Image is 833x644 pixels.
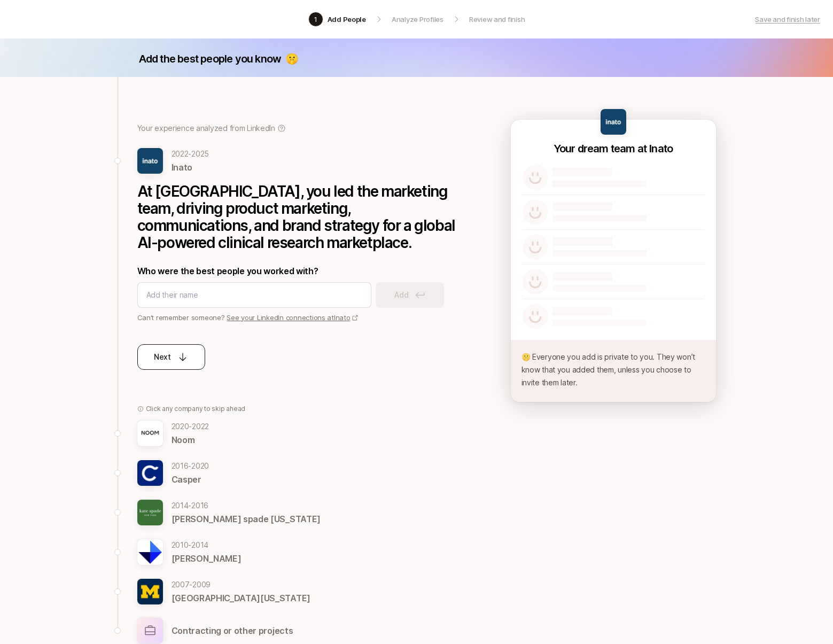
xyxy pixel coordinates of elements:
p: 🤫 Everyone you add is private to you. They won’t know that you added them, unless you choose to i... [521,351,705,389]
p: Inato [649,141,673,156]
p: Add People [328,14,366,25]
p: Your experience analyzed from LinkedIn [137,122,275,135]
p: Add the best people you know [139,51,282,66]
img: f9729ba1_078f_4cfa_aac7_ba0c5d0a4dd8.jpg [137,460,163,486]
p: 2014 - 2016 [172,499,321,512]
a: See your LinkedIn connections atInato [227,313,358,322]
a: Save and finish later [755,14,820,25]
p: Review and finish [469,14,525,25]
img: 14dc5a9d_1acb_465c_9ef3_8771c67326f1.jpg [137,579,163,604]
p: 2010 - 2014 [172,539,242,552]
p: [PERSON_NAME] spade [US_STATE] [172,512,321,526]
p: [PERSON_NAME] [172,552,242,565]
p: 2007 - 2009 [172,578,310,591]
img: default-avatar.svg [523,234,548,260]
button: Next [137,344,205,370]
img: default-avatar.svg [523,199,548,225]
p: Casper [172,472,209,486]
p: Can’t remember someone? [137,312,458,323]
p: Analyze Profiles [392,14,443,25]
p: Next [154,351,171,363]
img: c25b5e05_e498_450d_9443_95e1f9ffde5f.jpg [137,148,163,174]
img: 43c7a839_1778_42cd_abab_40849320a146.jpg [137,500,163,525]
p: Your dream team at [554,141,647,156]
img: default-avatar.svg [523,269,548,294]
img: other-company-logo.svg [137,618,163,643]
p: 2016 - 2020 [172,460,209,472]
img: default-avatar.svg [523,304,548,329]
p: 🤫 [285,51,298,66]
p: Contracting or other projects [172,624,293,638]
p: Inato [172,160,209,174]
p: 2020 - 2022 [172,420,209,433]
p: 2022 - 2025 [172,148,209,160]
p: Noom [172,433,209,447]
img: c25b5e05_e498_450d_9443_95e1f9ffde5f.jpg [601,109,626,135]
p: At [GEOGRAPHIC_DATA], you led the marketing team, driving product marketing, communications, and ... [137,183,458,251]
input: Add their name [146,289,362,301]
img: 4eb7b240_d6d1_47dd_bc76_4b8050ceec16.jpg [137,421,163,446]
img: default-avatar.svg [523,165,548,190]
p: 1 [314,14,317,25]
p: Click any company to skip ahead [146,404,246,414]
img: 638140db_8b60_4968_a94c_ae55d2dc34e9.jpg [137,539,163,565]
p: [GEOGRAPHIC_DATA][US_STATE] [172,591,310,605]
p: Who were the best people you worked with? [137,264,458,278]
